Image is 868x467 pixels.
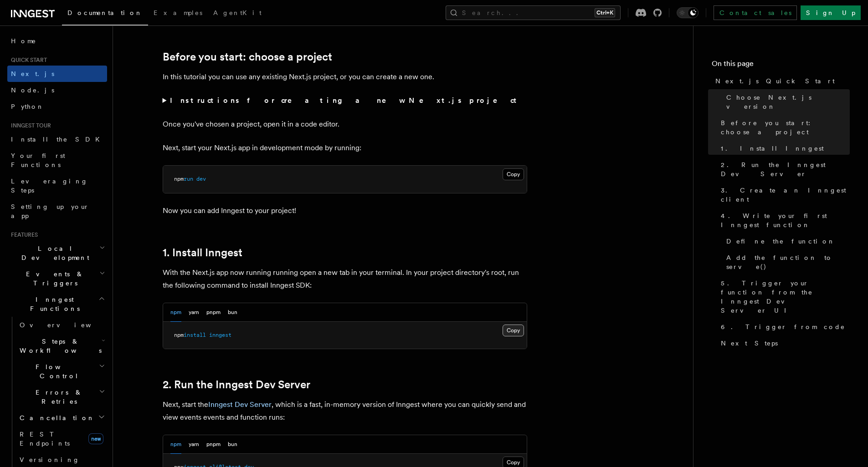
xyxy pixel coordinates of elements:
[206,303,221,322] button: pnpm
[677,7,699,18] button: Toggle dark mode
[16,359,107,384] button: Flow Control
[721,339,778,348] span: Next Steps
[148,3,208,25] a: Examples
[7,240,107,266] button: Local Development
[7,173,107,198] a: Leveraging Steps
[717,140,850,157] a: 1. Install Inngest
[16,388,99,406] span: Errors & Retries
[20,456,80,463] span: Versioning
[62,3,148,25] a: Documentation
[20,321,113,329] span: Overview
[16,384,107,410] button: Errors & Retries
[717,208,850,233] a: 4. Write your first Inngest function
[174,176,184,182] span: npm
[174,332,184,338] span: npm
[189,303,199,322] button: yarn
[16,410,107,426] button: Cancellation
[154,9,202,16] span: Examples
[7,231,38,239] span: Features
[163,246,242,259] a: 1. Install Inngest
[7,98,107,115] a: Python
[20,431,70,447] span: REST Endpoints
[163,266,527,292] p: With the Next.js app now running running open a new tab in your terminal. In your project directo...
[163,71,527,83] p: In this tutorial you can use any existing Next.js project, or you can create a new one.
[7,269,99,288] span: Events & Triggers
[163,398,527,424] p: Next, start the , which is a fast, in-memory version of Inngest where you can quickly send and vi...
[189,435,199,454] button: yarn
[11,152,65,168] span: Your first Functions
[715,76,835,86] span: Next.js Quick Start
[721,211,850,229] span: 4. Write your first Inngest function
[163,204,527,217] p: Now you can add Inngest to your project!
[7,122,51,129] span: Inngest tour
[228,435,237,454] button: bun
[11,36,36,46] span: Home
[726,93,850,111] span: Choose Next.js version
[721,279,850,315] span: 5. Trigger your function from the Inngest Dev Server UI
[717,319,850,335] a: 6. Trigger from code
[16,317,107,333] a: Overview
[11,103,44,110] span: Python
[163,94,527,107] summary: Instructions for creating a new Next.js project
[721,144,824,153] span: 1. Install Inngest
[7,198,107,224] a: Setting up your app
[11,203,89,219] span: Setting up your app
[7,147,107,173] a: Your first Functions
[163,118,527,131] p: Once you've chosen a project, open it in a code editor.
[717,182,850,208] a: 3. Create an Inngest client
[726,253,850,271] span: Add the function to serve()
[7,295,98,313] span: Inngest Functions
[206,435,221,454] button: pnpm
[208,3,267,25] a: AgentKit
[714,5,797,20] a: Contact sales
[163,378,310,391] a: 2. Run the Inngest Dev Server
[721,118,850,137] span: Before you start: choose a project
[7,266,107,291] button: Events & Triggers
[721,160,850,178] span: 2. Run the Inngest Dev Server
[503,325,524,336] button: Copy
[446,5,621,20] button: Search...Ctrl+K
[7,56,47,64] span: Quick start
[184,332,206,338] span: install
[712,58,850,73] h4: On this page
[163,142,527,154] p: Next, start your Next.js app in development mode by running:
[11,86,54,94] span: Node.js
[717,157,850,182] a: 2. Run the Inngest Dev Server
[7,82,107,98] a: Node.js
[16,337,102,355] span: Steps & Workflows
[16,333,107,359] button: Steps & Workflows
[170,96,520,105] strong: Instructions for creating a new Next.js project
[184,176,193,182] span: run
[196,176,206,182] span: dev
[67,9,143,16] span: Documentation
[717,115,850,140] a: Before you start: choose a project
[16,413,95,422] span: Cancellation
[213,9,262,16] span: AgentKit
[170,435,181,454] button: npm
[16,362,99,381] span: Flow Control
[7,131,107,147] a: Install the SDK
[11,70,54,77] span: Next.js
[726,237,835,246] span: Define the function
[717,335,850,351] a: Next Steps
[88,433,103,444] span: new
[163,51,332,63] a: Before you start: choose a project
[11,178,88,194] span: Leveraging Steps
[7,291,107,317] button: Inngest Functions
[717,275,850,319] a: 5. Trigger your function from the Inngest Dev Server UI
[721,186,850,204] span: 3. Create an Inngest client
[16,426,107,452] a: REST Endpointsnew
[723,233,850,249] a: Define the function
[228,303,237,322] button: bun
[712,73,850,89] a: Next.js Quick Start
[801,5,861,20] a: Sign Up
[723,249,850,275] a: Add the function to serve()
[721,322,845,331] span: 6. Trigger from code
[7,33,107,49] a: Home
[7,66,107,82] a: Next.js
[208,400,272,409] a: Inngest Dev Server
[209,332,231,338] span: inngest
[170,303,181,322] button: npm
[595,8,615,17] kbd: Ctrl+K
[503,168,524,180] button: Copy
